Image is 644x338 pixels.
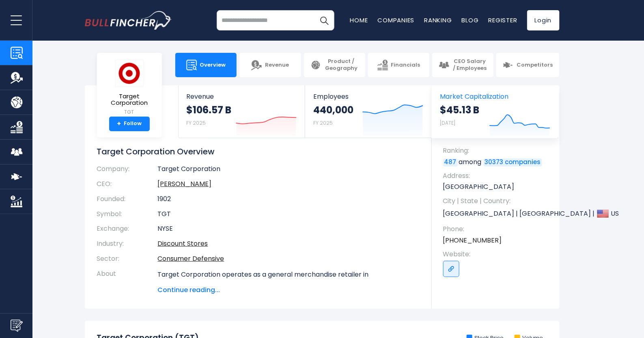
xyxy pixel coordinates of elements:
[85,11,172,30] a: Go to homepage
[443,197,551,206] span: City | State | Country:
[440,104,479,116] strong: $45.13 B
[158,179,212,188] a: ceo
[443,158,551,167] p: among
[443,158,458,167] a: 487
[103,59,156,117] a: Target Corporation TGT
[443,261,459,277] a: Go to link
[158,207,420,222] td: TGT
[350,16,368,24] a: Home
[443,171,551,180] span: Address:
[305,85,431,138] a: Employees 440,000 FY 2025
[265,62,289,69] span: Revenue
[179,85,305,138] a: Revenue $106.57 B FY 2025
[97,177,158,192] th: CEO:
[527,10,560,30] a: Login
[313,93,423,100] span: Employees
[158,285,420,295] span: Continue reading...
[443,236,502,245] a: [PHONE_NUMBER]
[314,10,334,30] button: Search
[187,93,297,100] span: Revenue
[391,62,420,69] span: Financials
[103,93,155,106] span: Target Corporation
[158,221,420,236] td: NYSE
[462,16,479,24] a: Blog
[158,239,208,248] a: Discount Stores
[443,208,551,220] p: [GEOGRAPHIC_DATA] | [GEOGRAPHIC_DATA] | US
[175,53,237,77] a: Overview
[158,192,420,207] td: 1902
[440,93,550,100] span: Market Capitalization
[97,266,158,295] th: About
[97,192,158,207] th: Founded:
[496,53,559,77] a: Competitors
[368,53,429,77] a: Financials
[97,207,158,222] th: Symbol:
[489,16,517,24] a: Register
[97,236,158,251] th: Industry:
[443,146,551,155] span: Ranking:
[443,225,551,234] span: Phone:
[452,58,487,72] span: CEO Salary / Employees
[440,119,455,126] small: [DATE]
[103,108,155,116] small: TGT
[97,146,420,157] h1: Target Corporation Overview
[378,16,415,24] a: Companies
[158,254,224,263] a: Consumer Defensive
[324,58,359,72] span: Product / Geography
[117,120,121,128] strong: +
[313,104,353,116] strong: 440,000
[313,119,333,126] small: FY 2025
[187,104,232,116] strong: $106.57 B
[443,182,551,191] p: [GEOGRAPHIC_DATA]
[517,62,553,69] span: Competitors
[432,53,493,77] a: CEO Salary / Employees
[158,165,420,177] td: Target Corporation
[200,62,226,69] span: Overview
[97,251,158,266] th: Sector:
[432,85,558,138] a: Market Capitalization $45.13 B [DATE]
[484,158,542,167] a: 30373 companies
[85,11,172,30] img: bullfincher logo
[239,53,301,77] a: Revenue
[109,117,150,131] a: +Follow
[97,221,158,236] th: Exchange:
[97,165,158,177] th: Company:
[443,250,551,259] span: Website:
[187,119,206,126] small: FY 2025
[304,53,365,77] a: Product / Geography
[424,16,452,24] a: Ranking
